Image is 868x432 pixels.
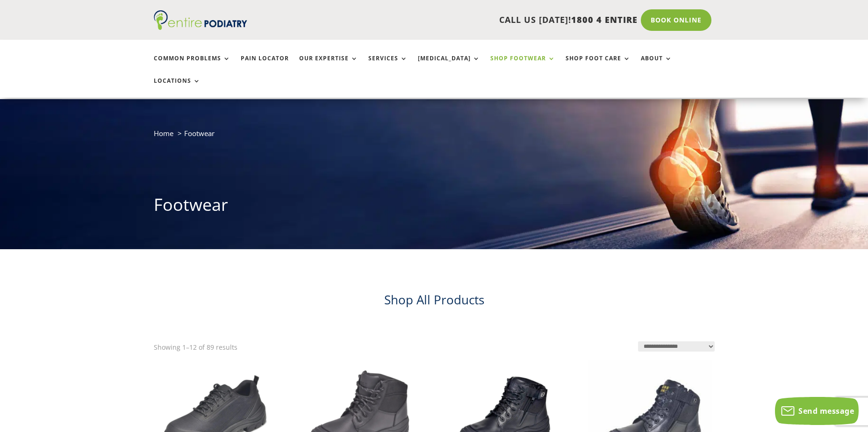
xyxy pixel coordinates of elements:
span: Footwear [184,129,215,138]
span: Send message [798,406,854,416]
p: Showing 1–12 of 89 results [154,341,237,353]
h2: Shop All Products [154,291,715,313]
a: Entire Podiatry [154,22,247,32]
a: Common Problems [154,55,230,75]
a: Book Online [641,9,711,31]
a: Shop Foot Care [566,55,631,75]
h1: Footwear [154,193,715,221]
img: logo (1) [154,10,247,30]
a: Home [154,129,173,138]
a: Our Expertise [299,55,358,75]
nav: breadcrumb [154,127,715,146]
a: Shop Footwear [490,55,555,75]
a: Pain Locator [241,55,289,75]
select: Shop order [638,341,715,352]
p: CALL US [DATE]! [283,14,638,26]
a: Services [368,55,408,75]
a: Locations [154,78,201,98]
a: About [641,55,672,75]
button: Send message [775,397,859,425]
span: 1800 4 ENTIRE [571,14,638,25]
a: [MEDICAL_DATA] [418,55,480,75]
